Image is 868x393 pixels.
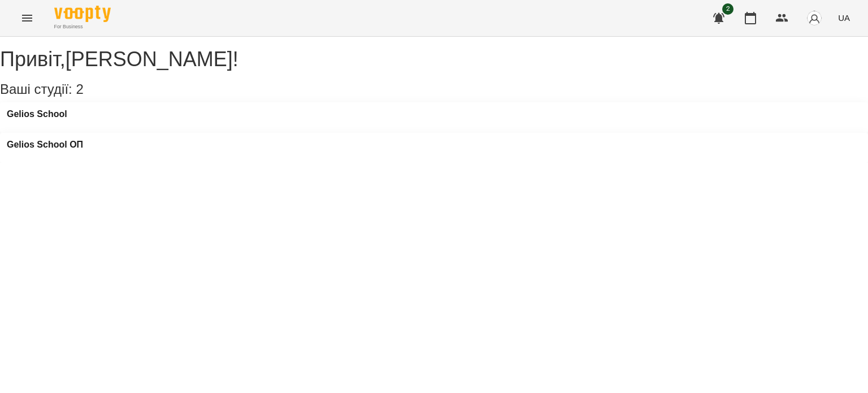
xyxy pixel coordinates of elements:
button: UA [834,7,854,28]
img: Voopty Logo [54,6,111,22]
a: Gelios School [7,109,67,119]
a: Gelios School ОП [7,140,83,150]
span: 2 [76,81,83,97]
span: For Business [54,23,111,31]
img: avatar_s.png [806,10,822,26]
button: Menu [14,5,41,32]
span: UA [838,12,850,24]
span: 2 [722,3,734,15]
